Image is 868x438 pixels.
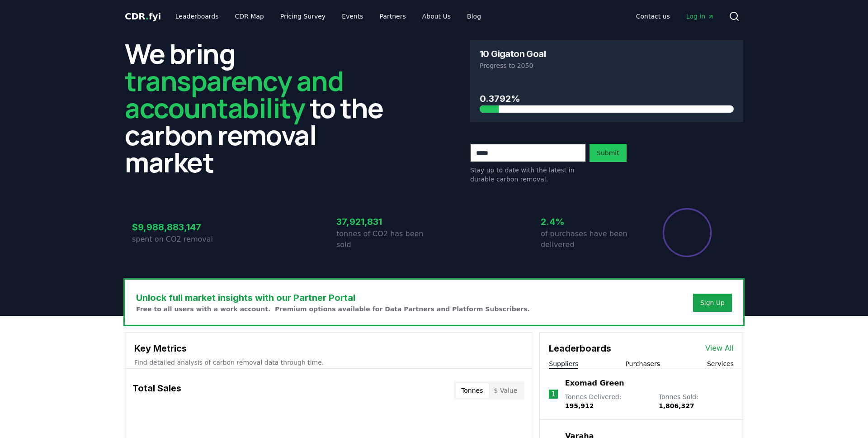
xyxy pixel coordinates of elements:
p: Find detailed analysis of carbon removal data through time. [134,358,523,367]
h3: 37,921,831 [336,215,434,229]
nav: Main [629,8,722,24]
nav: Main [168,8,488,24]
a: Contact us [629,8,677,24]
div: Percentage of sales delivered [662,207,712,258]
h3: Unlock full market insights with our Partner Portal [136,291,530,305]
h3: Key Metrics [134,342,523,355]
p: Progress to 2050 [480,61,734,70]
a: Events [335,8,370,24]
p: Stay up to date with the latest in durable carbon removal. [470,166,586,184]
span: . [146,11,149,22]
a: CDR Map [228,8,271,24]
a: Log in [679,8,722,24]
h3: Total Sales [132,381,181,400]
button: Tonnes [456,383,488,398]
p: 1 [551,389,556,400]
span: 1,806,327 [659,402,694,409]
h2: We bring to the carbon removal market [125,40,398,176]
button: Suppliers [549,359,578,368]
p: spent on CO2 removal [132,234,230,245]
button: Submit [590,144,627,162]
p: of purchases have been delivered [541,229,638,250]
a: Leaderboards [168,8,226,24]
h3: 10 Gigaton Goal [480,49,546,58]
span: CDR fyi [125,11,161,22]
a: CDR.fyi [125,10,161,23]
button: Services [707,359,734,368]
button: $ Value [489,383,523,398]
a: Exomad Green [565,378,624,389]
button: Purchasers [625,359,660,368]
p: Free to all users with a work account. Premium options available for Data Partners and Platform S... [136,305,530,314]
a: Partners [373,8,413,24]
a: View All [705,343,734,354]
p: tonnes of CO2 has been sold [336,229,434,250]
a: About Us [415,8,458,24]
h3: 2.4% [541,215,638,229]
p: Tonnes Delivered : [565,392,650,410]
span: 195,912 [565,402,594,409]
h3: $9,988,883,147 [132,220,230,234]
h3: 0.3792% [480,92,734,105]
a: Blog [460,8,488,24]
span: Log in [686,12,714,21]
a: Sign Up [700,298,725,307]
h3: Leaderboards [549,342,611,355]
span: transparency and accountability [125,62,343,126]
a: Pricing Survey [273,8,333,24]
button: Sign Up [693,294,732,312]
p: Tonnes Sold : [659,392,734,410]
